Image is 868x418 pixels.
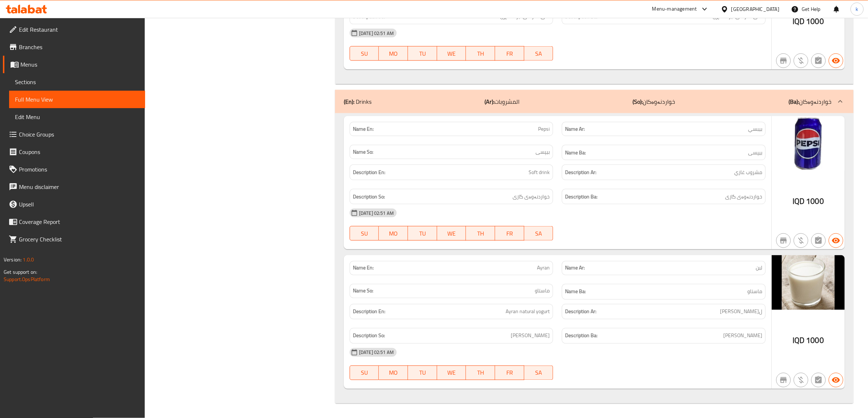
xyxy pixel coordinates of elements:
[829,373,843,387] button: Available
[506,307,550,316] span: Ayran natural yogurt
[350,226,379,241] button: SU
[3,143,145,161] a: Coupons
[9,73,145,91] a: Sections
[720,307,762,316] span: لبن طبيعي رائب
[633,96,643,107] b: (So):
[484,97,519,106] p: المشروبات
[356,210,397,217] span: [DATE] 02:51 AM
[382,368,405,378] span: MO
[356,349,397,356] span: [DATE] 02:51 AM
[793,14,805,28] span: IQD
[466,366,495,380] button: TH
[19,182,139,191] span: Menu disclaimer
[353,125,374,133] strong: Name En:
[856,5,858,13] span: k
[565,12,598,21] strong: Description Ba:
[806,194,824,208] span: 1000
[408,46,437,61] button: TU
[3,213,145,230] a: Coverage Report
[811,233,826,248] button: Not has choices
[806,334,824,348] span: 1000
[19,43,139,51] span: Branches
[23,255,34,264] span: 1.0.0
[536,148,550,156] span: بیپسی
[723,331,762,340] span: ماستی سروشتی ماستاو
[19,147,139,156] span: Coupons
[4,267,37,277] span: Get support on:
[811,54,826,68] button: Not has choices
[4,255,22,264] span: Version:
[19,235,139,244] span: Grocery Checklist
[527,228,550,239] span: SA
[565,192,598,201] strong: Description Ba:
[19,130,139,139] span: Choice Groups
[484,96,494,107] b: (Ar):
[789,96,799,107] b: (Ba):
[466,46,495,61] button: TH
[3,178,145,196] a: Menu disclaimer
[469,48,492,59] span: TH
[513,192,550,201] span: خواردنەوەی گازی
[437,226,466,241] button: WE
[353,48,376,59] span: SU
[4,275,50,284] a: Support.OpsPlatform
[511,331,550,340] span: ماستی سروشتی ماستاو
[794,54,808,68] button: Purchased item
[537,264,550,272] span: Ayran
[565,287,586,296] strong: Name Ba:
[3,56,145,73] a: Menus
[772,255,845,310] img: %D9%84%D8%A8%D9%86638935881808028546.jpg
[565,331,598,340] strong: Description Ba:
[495,46,524,61] button: FR
[3,161,145,178] a: Promotions
[379,366,408,380] button: MO
[734,168,762,177] span: مشروب غازي
[469,368,492,378] span: TH
[794,233,808,248] button: Purchased item
[565,148,586,157] strong: Name Ba:
[748,125,762,133] span: بيبسي
[524,46,553,61] button: SA
[793,194,805,208] span: IQD
[382,48,405,59] span: MO
[437,366,466,380] button: WE
[353,331,385,340] strong: Description So:
[19,165,139,174] span: Promotions
[353,148,373,156] strong: Name So:
[829,54,843,68] button: Available
[353,192,385,201] strong: Description So:
[353,168,385,177] strong: Description En:
[440,228,463,239] span: WE
[3,38,145,56] a: Branches
[353,368,376,378] span: SU
[15,95,139,104] span: Full Menu View
[776,233,791,248] button: Not branch specific item
[529,168,550,177] span: Soft drink
[9,91,145,108] a: Full Menu View
[776,373,791,387] button: Not branch specific item
[498,48,521,59] span: FR
[772,116,845,171] img: %D8%A8%D8%A8%D8%B3%D9%8A638935881779843256.jpg
[524,226,553,241] button: SA
[379,46,408,61] button: MO
[9,108,145,126] a: Edit Menu
[3,196,145,213] a: Upsell
[469,228,492,239] span: TH
[652,5,697,13] div: Menu-management
[440,48,463,59] span: WE
[353,228,376,239] span: SU
[565,125,585,133] strong: Name Ar:
[15,113,139,121] span: Edit Menu
[565,168,596,177] strong: Description Ar:
[747,287,762,296] span: ماستاو
[408,226,437,241] button: TU
[411,368,434,378] span: TU
[806,14,824,28] span: 1000
[382,228,405,239] span: MO
[829,233,843,248] button: Available
[19,25,139,34] span: Edit Restaurant
[793,334,805,348] span: IQD
[350,366,379,380] button: SU
[524,366,553,380] button: SA
[731,5,779,13] div: [GEOGRAPHIC_DATA]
